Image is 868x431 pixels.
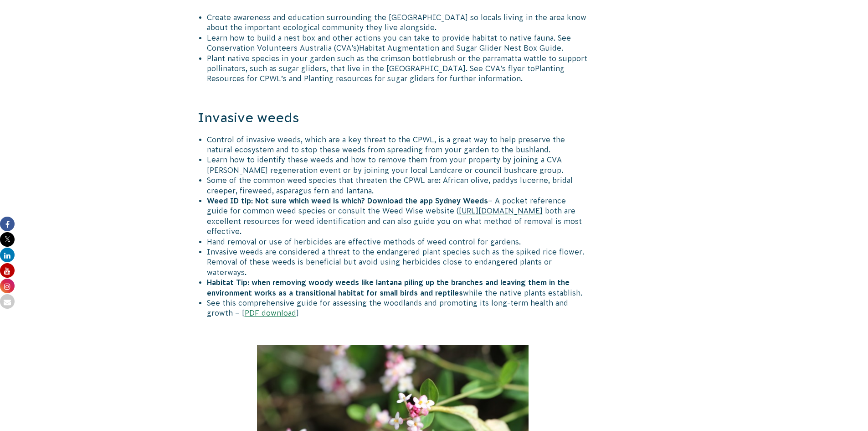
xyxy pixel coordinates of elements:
[207,54,587,73] span: Plant native species in your garden such as the crimson bottlebrush or the parramatta wattle to s...
[207,238,521,246] span: Hand removal or use of herbicides are effective methods of weed control for gardens.
[207,299,568,317] span: See this comprehensive guide for assessing the woodlands and promoting its long-term health and g...
[207,248,584,276] span: Invasive weeds are considered a threat to the endangered plant species such as the spiked rice fl...
[359,44,563,52] span: Habitat Augmentation and Sugar Glider Nest Box Guide.
[207,34,571,52] span: Learn how to build a nest box and other actions you can take to provide habitat to native fauna. ...
[207,156,563,174] span: Learn how to identify these weeds and how to remove them from your property by joining a CVA [PER...
[207,207,582,235] span: both are excellent resources for weed identification and can also guide you on what method of rem...
[207,278,249,286] span: Habitat Tip:
[207,197,488,205] span: Weed ID tip: Not sure which weed is which? Download the app Sydney Weeds
[207,13,586,31] span: Create awareness and education surrounding the [GEOGRAPHIC_DATA] so locals living in the area kno...
[245,309,296,317] a: PDF download
[207,278,570,296] span: when removing woody weeds like lantana piling up the branches and leaving them in the environment...
[198,109,589,127] h3: Invasive weeds
[207,176,573,194] span: Some of the common weed species that threaten the CPWL are: African olive, paddys lucerne, bridal...
[207,135,565,154] span: Control of invasive weeds, which are a key threat to the CPWL, is a great way to help preserve th...
[463,289,582,297] span: while the native plants establish.
[459,207,543,215] a: [URL][DOMAIN_NAME]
